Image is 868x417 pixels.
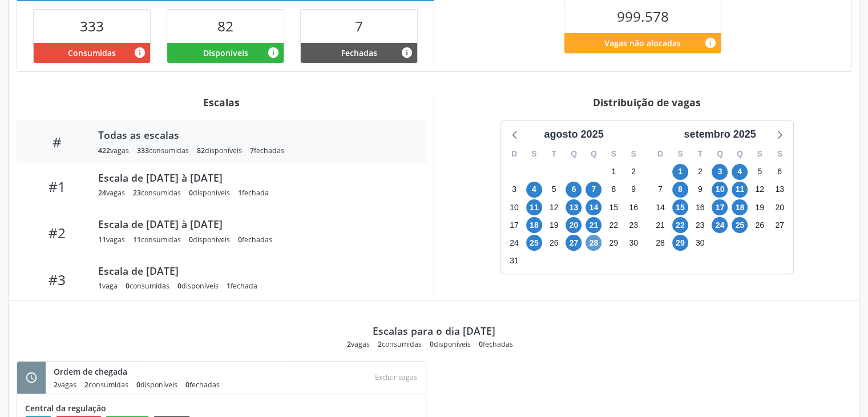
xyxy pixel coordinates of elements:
span: quinta-feira, 21 de agosto de 2025 [586,217,601,233]
span: 7 [250,146,254,155]
div: vagas [54,380,76,390]
span: domingo, 24 de agosto de 2025 [506,235,522,251]
div: Escalas para o dia [DATE] [373,324,495,337]
span: sexta-feira, 5 de setembro de 2025 [752,164,768,180]
div: vagas [98,235,125,244]
span: quarta-feira, 17 de setembro de 2025 [712,199,728,215]
span: quarta-feira, 27 de agosto de 2025 [566,235,582,251]
span: sábado, 20 de setembro de 2025 [772,199,788,215]
div: vagas [98,188,125,198]
span: 0 [238,235,242,244]
div: Escalas [17,96,426,109]
span: segunda-feira, 29 de setembro de 2025 [672,235,688,251]
span: quinta-feira, 7 de agosto de 2025 [586,182,601,198]
div: consumidas [133,235,181,244]
span: Fechadas [341,47,377,59]
span: sábado, 13 de setembro de 2025 [772,182,788,198]
div: Q [584,145,604,163]
div: Escolha as vagas para excluir [370,370,422,385]
span: sábado, 16 de agosto de 2025 [625,199,641,215]
span: domingo, 3 de agosto de 2025 [506,182,522,198]
div: setembro 2025 [679,127,760,142]
span: quarta-feira, 20 de agosto de 2025 [566,217,582,233]
div: S [604,145,624,163]
div: disponíveis [430,339,471,349]
span: segunda-feira, 8 de setembro de 2025 [672,182,688,198]
div: S [770,145,790,163]
div: fechadas [250,146,284,155]
div: Ordem de chegada [54,366,228,378]
div: consumidas [378,339,422,349]
div: # [25,134,90,150]
span: sexta-feira, 1 de agosto de 2025 [605,164,621,180]
span: 7 [355,17,363,35]
span: 1 [238,188,242,198]
div: S [670,145,690,163]
span: Vagas não alocadas [604,37,681,49]
span: domingo, 7 de setembro de 2025 [652,182,668,198]
div: consumidas [137,146,189,155]
span: 0 [177,281,181,291]
div: vagas [98,146,129,155]
div: D [651,145,671,163]
span: sexta-feira, 26 de setembro de 2025 [752,217,768,233]
div: Todas as escalas [98,129,410,141]
div: disponíveis [177,281,219,291]
span: quarta-feira, 6 de agosto de 2025 [566,182,582,198]
div: Distribuição de vagas [442,96,851,109]
i: Quantidade de vagas restantes do teto de vagas [704,37,717,49]
div: S [750,145,770,163]
span: terça-feira, 16 de setembro de 2025 [692,199,708,215]
span: 24 [98,188,106,198]
span: segunda-feira, 15 de setembro de 2025 [672,199,688,215]
div: vagas [347,339,370,349]
span: terça-feira, 12 de agosto de 2025 [546,199,562,215]
span: sábado, 2 de agosto de 2025 [625,164,641,180]
span: quinta-feira, 4 de setembro de 2025 [732,164,748,180]
span: sexta-feira, 22 de agosto de 2025 [605,217,621,233]
div: #2 [25,224,90,241]
span: 2 [84,380,88,390]
span: 0 [479,339,483,349]
div: Escala de [DATE] à [DATE] [98,218,410,230]
div: disponíveis [189,188,230,198]
span: quinta-feira, 11 de setembro de 2025 [732,182,748,198]
span: quinta-feira, 28 de agosto de 2025 [586,235,601,251]
div: Escala de [DATE] [98,264,410,277]
span: terça-feira, 19 de agosto de 2025 [546,217,562,233]
span: sexta-feira, 15 de agosto de 2025 [605,199,621,215]
span: 0 [185,380,189,390]
div: Q [730,145,750,163]
div: fechadas [185,380,220,390]
span: terça-feira, 9 de setembro de 2025 [692,182,708,198]
span: sexta-feira, 19 de setembro de 2025 [752,199,768,215]
div: fechadas [479,339,513,349]
div: S [624,145,644,163]
span: terça-feira, 2 de setembro de 2025 [692,164,708,180]
span: 23 [133,188,141,198]
div: Escala de [DATE] à [DATE] [98,171,410,184]
div: fechada [227,281,257,291]
span: sábado, 9 de agosto de 2025 [625,182,641,198]
span: terça-feira, 23 de setembro de 2025 [692,217,708,233]
span: quarta-feira, 3 de setembro de 2025 [712,164,728,180]
span: 82 [217,17,233,35]
span: 422 [98,146,110,155]
i: Vagas alocadas que possuem marcações associadas [134,46,146,59]
div: consumidas [84,380,128,390]
span: domingo, 10 de agosto de 2025 [506,199,522,215]
span: 2 [347,339,351,349]
i: schedule [25,371,38,384]
span: 2 [378,339,382,349]
div: #3 [25,271,90,288]
span: Disponíveis [203,47,248,59]
span: sábado, 30 de agosto de 2025 [625,235,641,251]
span: sábado, 6 de setembro de 2025 [772,164,788,180]
span: terça-feira, 26 de agosto de 2025 [546,235,562,251]
span: quarta-feira, 10 de setembro de 2025 [712,182,728,198]
div: agosto 2025 [539,127,608,142]
div: Central da regulação [25,402,418,414]
div: T [690,145,710,163]
span: sexta-feira, 12 de setembro de 2025 [752,182,768,198]
span: segunda-feira, 1 de setembro de 2025 [672,164,688,180]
